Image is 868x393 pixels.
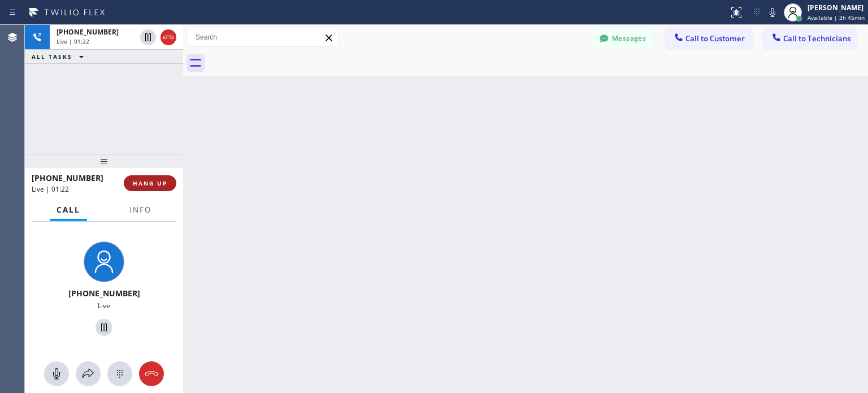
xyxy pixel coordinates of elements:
button: Call to Customer [666,28,752,49]
div: [PERSON_NAME] [808,3,865,12]
button: Open dialpad [107,361,132,386]
span: Call to Technicians [783,33,850,44]
span: Available | 3h 45min [808,14,865,21]
span: [PHONE_NUMBER] [32,172,103,183]
button: Mute [765,5,780,20]
button: ALL TASKS [25,50,95,63]
input: Search [187,28,338,46]
span: [PHONE_NUMBER] [57,27,119,37]
button: Hold Customer [96,319,112,336]
span: Live | 01:22 [57,37,89,45]
button: Info [123,199,158,221]
button: Call to Technicians [763,28,857,49]
button: Hang up [139,361,164,386]
button: Messages [592,28,654,49]
span: [PHONE_NUMBER] [68,288,140,299]
button: Hold Customer [140,29,156,45]
span: Live [98,301,110,310]
button: Open directory [76,361,101,386]
button: Mute [44,361,69,386]
span: Live | 01:22 [32,184,69,194]
button: Hang up [160,29,176,45]
span: Info [129,205,151,215]
span: ALL TASKS [32,53,72,61]
button: HANG UP [124,175,176,191]
span: HANG UP [133,179,167,187]
button: Call [50,199,87,221]
span: Call to Customer [685,33,745,44]
span: Call [57,205,80,215]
